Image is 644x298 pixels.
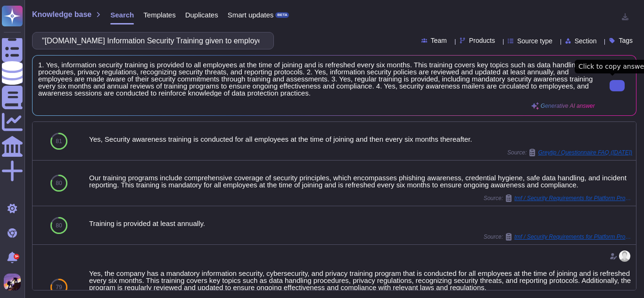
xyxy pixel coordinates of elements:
[56,284,62,290] span: 79
[275,12,289,18] div: BETA
[89,136,632,143] div: Yes, Security awareness training is conducted for all employees at the time of joining and then e...
[484,233,632,241] span: Source:
[514,234,632,240] span: tmf / Security Requirements for Platform Providers (2025) (2)
[89,174,632,188] div: Our training programs include comprehensive coverage of security principles, which encompasses ph...
[143,11,175,18] span: Templates
[228,11,274,18] span: Smart updates
[37,32,264,49] input: Search a question or template...
[469,37,495,44] span: Products
[4,274,21,290] img: user
[110,11,134,18] span: Search
[507,149,632,156] span: Source:
[14,254,19,259] div: 9+
[89,220,632,227] div: Training is provided at least annually.
[56,223,62,228] span: 80
[619,250,630,262] img: user
[619,37,633,44] span: Tags
[56,180,62,186] span: 80
[517,38,553,44] span: Source type
[575,38,597,44] span: Section
[56,138,62,144] span: 81
[484,194,632,202] span: Source:
[541,103,595,109] span: Generative AI answer
[514,195,632,201] span: tmf / Security Requirements for Platform Providers (2025) (2)
[431,37,447,44] span: Team
[32,11,91,18] span: Knowledge base
[185,11,218,18] span: Duplicates
[38,61,595,97] span: 1. Yes, information security training is provided to all employees at the time of joining and is ...
[2,272,27,292] button: user
[538,150,632,155] span: Greytip / Questionnaire FAQ ([DATE])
